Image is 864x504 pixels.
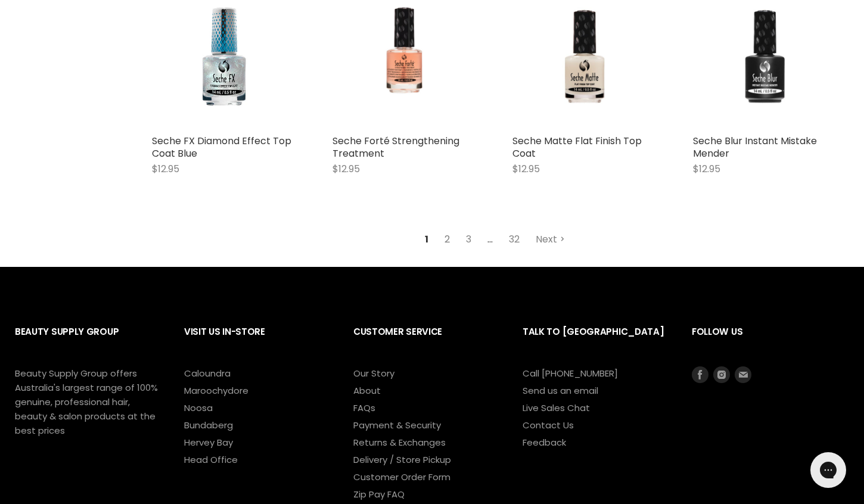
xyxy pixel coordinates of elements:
[523,317,668,366] h2: Talk to [GEOGRAPHIC_DATA]
[184,384,248,397] a: Maroochydore
[184,453,238,466] a: Head Office
[152,162,179,176] span: $12.95
[523,367,618,379] a: Call [PHONE_NUMBER]
[502,229,526,250] a: 32
[512,162,540,176] span: $12.95
[523,436,566,449] a: Feedback
[459,229,478,250] a: 3
[353,488,405,500] a: Zip Pay FAQ
[15,317,160,366] h2: Beauty Supply Group
[523,402,590,414] a: Live Sales Chat
[438,229,456,250] a: 2
[529,229,571,250] a: Next
[481,229,499,250] span: ...
[353,367,394,379] a: Our Story
[332,134,459,160] a: Seche Forté Strengthening Treatment
[523,384,598,397] a: Send us an email
[523,419,574,431] a: Contact Us
[184,367,231,379] a: Caloundra
[15,366,158,438] p: Beauty Supply Group offers Australia's largest range of 100% genuine, professional hair, beauty &...
[512,134,642,160] a: Seche Matte Flat Finish Top Coat
[693,134,817,160] a: Seche Blur Instant Mistake Mender
[184,402,213,414] a: Noosa
[353,402,375,414] a: FAQs
[353,471,450,483] a: Customer Order Form
[332,162,360,176] span: $12.95
[353,436,446,449] a: Returns & Exchanges
[184,436,233,449] a: Hervey Bay
[418,229,435,250] span: 1
[353,419,441,431] a: Payment & Security
[353,384,381,397] a: About
[184,317,330,366] h2: Visit Us In-Store
[693,162,720,176] span: $12.95
[353,317,499,366] h2: Customer Service
[184,419,233,431] a: Bundaberg
[692,317,849,366] h2: Follow us
[152,134,291,160] a: Seche FX Diamond Effect Top Coat Blue
[353,453,451,466] a: Delivery / Store Pickup
[804,448,852,492] iframe: Gorgias live chat messenger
